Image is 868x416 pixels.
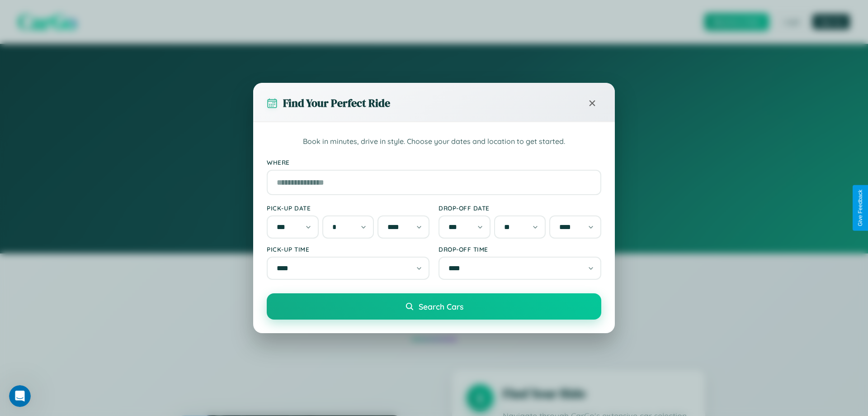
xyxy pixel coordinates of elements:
label: Drop-off Date [439,204,601,212]
label: Pick-up Time [267,245,429,253]
button: Search Cars [267,293,601,320]
label: Drop-off Time [439,245,601,253]
p: Book in minutes, drive in style. Choose your dates and location to get started. [267,136,601,148]
span: Search Cars [419,301,463,311]
h3: Find Your Perfect Ride [283,96,390,110]
label: Where [267,158,601,166]
label: Pick-up Date [267,204,429,212]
